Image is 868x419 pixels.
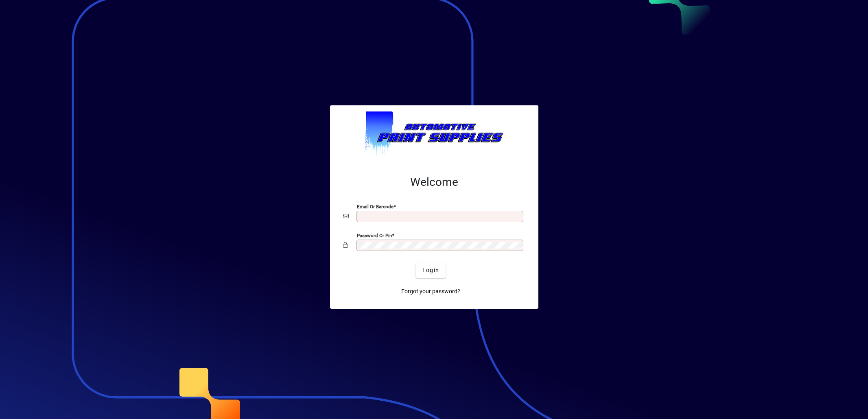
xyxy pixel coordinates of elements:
button: Login [416,263,446,278]
span: Forgot your password? [401,287,460,296]
mat-label: Email or Barcode [357,203,394,209]
a: Forgot your password? [398,284,464,299]
mat-label: Password or Pin [357,232,392,238]
h2: Welcome [343,175,525,189]
span: Login [422,266,439,275]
